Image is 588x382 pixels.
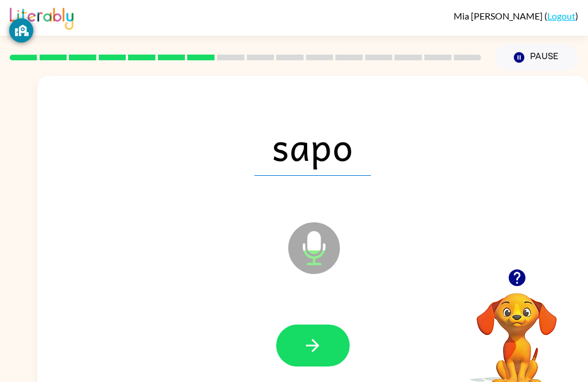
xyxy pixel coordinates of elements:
div: ( ) [454,10,578,21]
a: Logout [547,10,575,21]
button: Pause [495,44,578,71]
span: sapo [254,116,371,176]
button: GoGuardian Privacy Information [9,18,33,43]
img: Literably [10,5,73,30]
span: Mia [PERSON_NAME] [454,10,544,21]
